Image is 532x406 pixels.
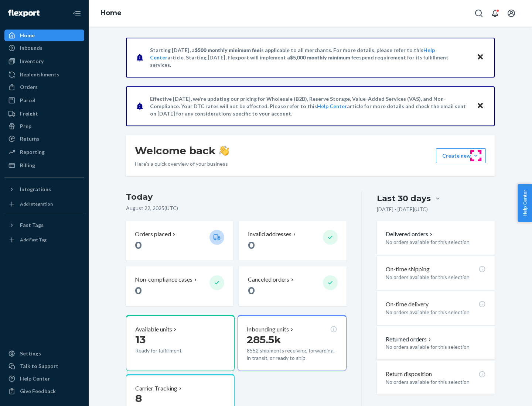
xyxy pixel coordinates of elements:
[135,347,204,354] p: Ready for fulfillment
[4,69,84,80] a: Replenishments
[20,83,38,91] div: Orders
[150,47,470,69] p: Starting [DATE], a is applicable to all merchants. For more details, please refer to this article...
[4,234,84,246] a: Add Fast Tag
[195,47,260,53] span: $500 monthly minimum fee
[126,204,347,212] p: August 22, 2025 ( UTC )
[4,198,84,210] a: Add Integration
[386,238,486,246] p: No orders available for this selection
[100,9,122,17] a: Home
[20,71,59,78] div: Replenishments
[248,275,289,284] p: Canceled orders
[219,145,229,156] img: hand-wave emoji
[4,55,84,67] a: Inventory
[386,378,486,386] p: No orders available for this selection
[386,273,486,281] p: No orders available for this selection
[135,384,177,393] p: Carrier Tracking
[386,265,430,273] p: On-time shipping
[475,101,485,111] button: Close
[488,6,502,21] button: Open notifications
[436,148,486,163] button: Create new
[20,201,53,207] div: Add Integration
[4,42,84,54] a: Inbounds
[4,373,84,385] a: Help Center
[135,144,229,157] h1: Welcome back
[135,325,172,334] p: Available units
[135,160,229,168] p: Here’s a quick overview of your business
[135,333,146,346] span: 13
[20,362,58,370] div: Talk to Support
[4,219,84,231] button: Fast Tags
[247,325,289,334] p: Inbounding units
[471,6,486,21] button: Open Search Box
[377,206,428,213] p: [DATE] - [DATE] ( UTC )
[150,95,470,117] p: Effective [DATE], we're updating our pricing for Wholesale (B2B), Reserve Storage, Value-Added Se...
[386,230,434,238] button: Delivered orders
[135,275,192,284] p: Non-compliance cases
[126,315,235,371] button: Available units13Ready for fulfillment
[20,110,38,117] div: Freight
[135,239,142,251] span: 0
[4,360,84,372] a: Talk to Support
[4,30,84,41] a: Home
[4,81,84,93] a: Orders
[20,375,50,382] div: Help Center
[386,300,429,309] p: On-time delivery
[8,10,40,17] img: Flexport logo
[95,3,127,24] ol: breadcrumbs
[504,6,519,21] button: Open account menu
[126,266,233,306] button: Non-compliance cases 0
[126,221,233,261] button: Orders placed 0
[386,343,486,351] p: No orders available for this selection
[20,135,40,142] div: Returns
[69,6,84,21] button: Close Navigation
[20,388,56,395] div: Give Feedback
[475,52,485,63] button: Close
[4,385,84,397] button: Give Feedback
[386,335,433,344] button: Returned orders
[248,284,255,297] span: 0
[20,350,41,357] div: Settings
[126,191,347,203] h3: Today
[20,186,51,193] div: Integrations
[20,221,44,229] div: Fast Tags
[239,266,346,306] button: Canceled orders 0
[4,183,84,195] button: Integrations
[20,162,35,169] div: Billing
[290,54,359,61] span: $5,000 monthly minimum fee
[518,184,532,222] button: Help Center
[238,315,346,371] button: Inbounding units285.5k8552 shipments receiving, forwarding, in transit, or ready to ship
[248,230,291,238] p: Invalid addresses
[247,347,337,362] p: 8552 shipments receiving, forwarding, in transit, or ready to ship
[135,284,142,297] span: 0
[4,146,84,158] a: Reporting
[377,193,431,204] div: Last 30 days
[4,94,84,106] a: Parcel
[386,370,432,378] p: Return disposition
[4,120,84,132] a: Prep
[20,58,44,65] div: Inventory
[20,237,47,243] div: Add Fast Tag
[317,103,347,109] a: Help Center
[248,239,255,251] span: 0
[239,221,346,261] button: Invalid addresses 0
[20,44,42,52] div: Inbounds
[20,123,31,130] div: Prep
[4,108,84,120] a: Freight
[135,230,171,238] p: Orders placed
[20,148,45,156] div: Reporting
[4,348,84,359] a: Settings
[4,133,84,145] a: Returns
[20,32,35,39] div: Home
[20,97,35,104] div: Parcel
[386,309,486,316] p: No orders available for this selection
[247,333,281,346] span: 285.5k
[135,392,142,405] span: 8
[4,159,84,171] a: Billing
